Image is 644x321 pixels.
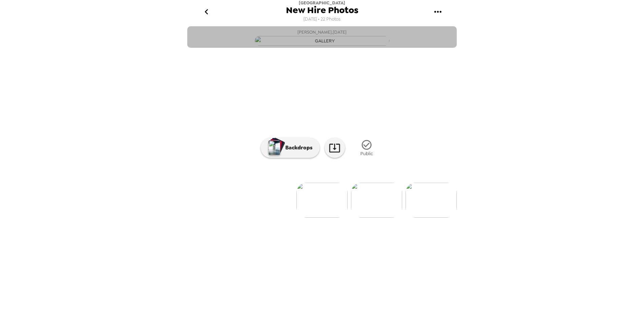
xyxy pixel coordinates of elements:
[282,144,313,152] p: Backdrops
[351,183,402,218] img: gallery
[286,6,358,15] span: New Hire Photos
[296,183,348,218] img: gallery
[261,138,320,158] button: Backdrops
[255,36,389,46] img: gallery
[360,151,373,156] span: Public
[297,28,347,36] span: [PERSON_NAME] , [DATE]
[187,26,457,48] button: [PERSON_NAME],[DATE]
[350,135,384,160] button: Public
[427,1,449,23] button: gallery menu
[406,183,457,218] img: gallery
[195,1,217,23] button: go back
[303,15,341,24] span: [DATE] • 22 Photos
